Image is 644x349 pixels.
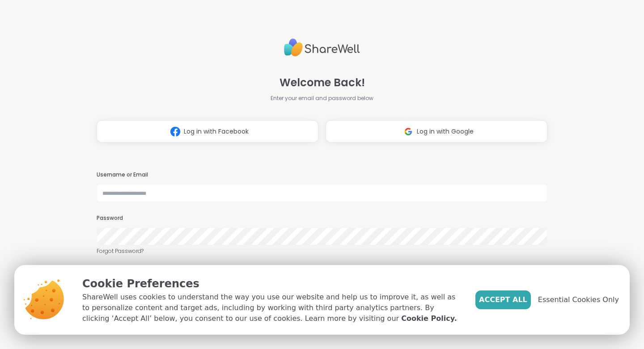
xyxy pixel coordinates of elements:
img: ShareWell Logomark [400,123,417,140]
span: Accept All [479,294,527,305]
a: Forgot Password? [97,247,547,255]
span: Log in with Google [417,127,474,136]
p: Cookie Preferences [82,276,461,292]
span: Enter your email and password below [271,94,373,102]
a: Cookie Policy. [401,313,457,324]
span: Essential Cookies Only [538,294,619,305]
h3: Username or Email [97,171,547,179]
button: Log in with Facebook [97,120,318,143]
span: Log in with Facebook [184,127,249,136]
p: ShareWell uses cookies to understand the way you use our website and help us to improve it, as we... [82,292,461,324]
span: Welcome Back! [280,75,365,91]
img: ShareWell Logomark [167,123,184,140]
img: ShareWell Logo [284,35,360,60]
button: Log in with Google [326,120,547,143]
h3: Password [97,214,547,222]
button: Accept All [475,290,531,309]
